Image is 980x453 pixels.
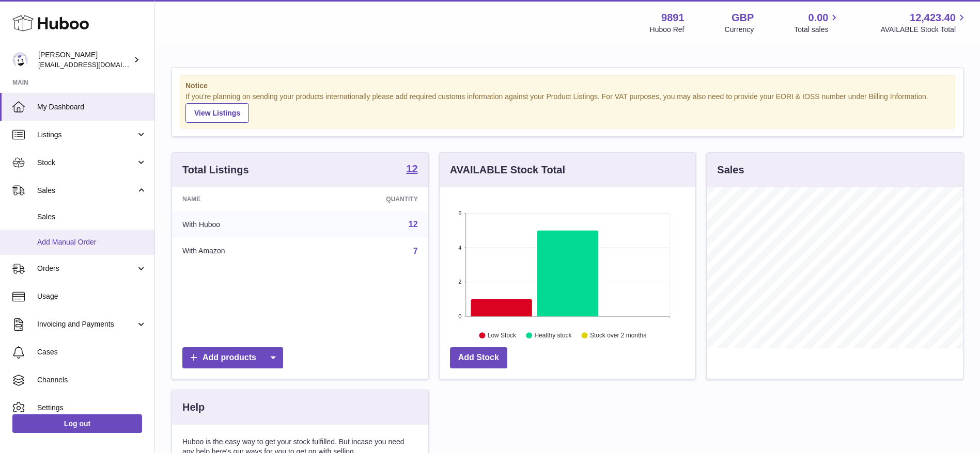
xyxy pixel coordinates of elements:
[37,102,147,112] span: My Dashboard
[880,11,968,35] a: 12,423.40 AVAILABLE Stock Total
[458,245,461,251] text: 4
[725,25,754,35] div: Currency
[172,211,312,238] td: With Huboo
[458,313,461,319] text: 0
[182,163,249,177] h3: Total Listings
[794,25,840,35] span: Total sales
[37,130,136,140] span: Listings
[413,247,418,255] a: 7
[37,403,147,413] span: Settings
[808,11,829,25] span: 0.00
[488,332,517,339] text: Low Stock
[732,11,754,25] strong: GBP
[534,332,572,339] text: Healthy stock
[37,375,147,385] span: Channels
[172,187,312,211] th: Name
[37,158,136,168] span: Stock
[185,103,249,123] a: View Listings
[12,52,28,68] img: internalAdmin-9891@internal.huboo.com
[458,210,461,216] text: 6
[37,237,147,247] span: Add Manual Order
[409,220,418,229] a: 12
[458,279,461,285] text: 2
[406,164,417,176] a: 12
[37,186,136,196] span: Sales
[37,212,147,222] span: Sales
[650,25,685,35] div: Huboo Ref
[590,332,646,339] text: Stock over 2 months
[37,292,147,301] span: Usage
[182,400,205,414] h3: Help
[717,163,744,177] h3: Sales
[185,81,950,91] strong: Notice
[450,347,507,368] a: Add Stock
[172,238,312,265] td: With Amazon
[38,60,152,69] span: [EMAIL_ADDRESS][DOMAIN_NAME]
[37,264,136,273] span: Orders
[794,11,840,35] a: 0.00 Total sales
[37,319,136,329] span: Invoicing and Payments
[182,347,283,368] a: Add products
[37,347,147,357] span: Cases
[312,187,428,211] th: Quantity
[910,11,956,25] span: 12,423.40
[406,164,417,174] strong: 12
[38,50,131,70] div: [PERSON_NAME]
[880,25,968,35] span: AVAILABLE Stock Total
[661,11,685,25] strong: 9891
[12,414,142,433] a: Log out
[185,92,950,123] div: If you're planning on sending your products internationally please add required customs informati...
[450,163,565,177] h3: AVAILABLE Stock Total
